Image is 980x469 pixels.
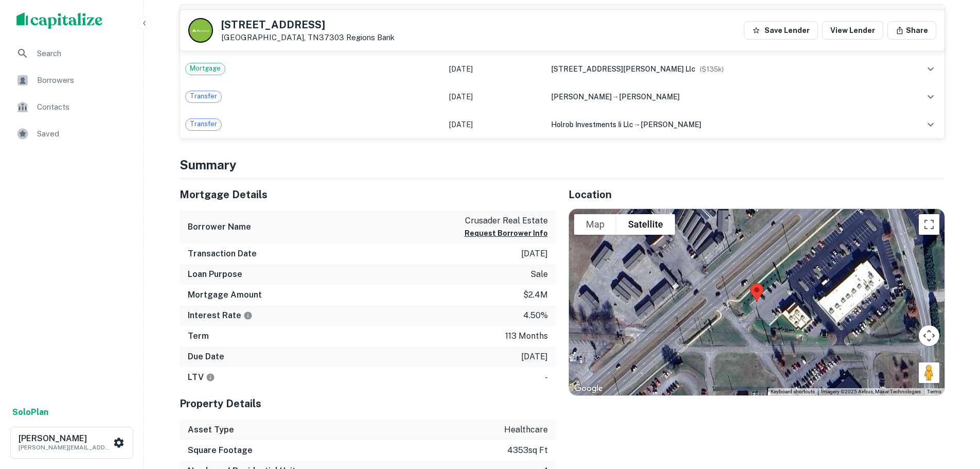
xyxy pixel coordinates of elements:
a: Search [8,41,135,66]
button: expand row [922,60,939,78]
svg: LTVs displayed on the website are for informational purposes only and may be reported incorrectly... [206,373,215,382]
span: [STREET_ADDRESS][PERSON_NAME] llc [551,65,696,73]
svg: The interest rates displayed on the website are for informational purposes only and may be report... [243,311,253,320]
p: 113 months [505,330,548,342]
span: [PERSON_NAME] [551,93,612,101]
span: ($ 135k ) [700,65,724,73]
a: Contacts [8,95,135,119]
span: Mortgage [186,63,225,74]
button: Share [887,21,936,40]
span: Contacts [37,101,129,113]
p: [DATE] [521,351,548,363]
strong: Solo Plan [12,407,48,417]
span: Saved [37,128,129,140]
div: → [551,119,886,130]
h6: Square Footage [188,444,253,457]
button: Show satellite imagery [616,214,675,235]
p: crusader real estate [465,215,548,227]
td: [DATE] [444,111,546,138]
h5: Property Details [180,396,556,411]
h5: [STREET_ADDRESS] [221,20,395,30]
img: Google [572,382,605,395]
td: [DATE] [444,83,546,111]
button: Drag Pegman onto the map to open Street View [919,362,939,383]
h6: Mortgage Amount [188,289,262,301]
h6: Due Date [188,351,224,363]
h6: Borrower Name [188,221,251,233]
h6: Interest Rate [188,309,253,322]
h6: Transaction Date [188,248,257,260]
span: holrob investments ii llc [551,120,633,129]
th: Type [180,5,444,27]
p: [DATE] [521,248,548,260]
span: Imagery ©2025 Airbus, Maxar Technologies [821,389,921,394]
span: Borrowers [37,74,129,86]
button: expand row [922,88,939,106]
span: [PERSON_NAME] [619,93,680,101]
p: 4.50% [523,309,548,322]
a: Borrowers [8,68,135,93]
h6: Asset Type [188,424,234,436]
span: Search [37,47,129,60]
div: → [551,91,886,102]
span: Transfer [186,91,221,101]
span: [PERSON_NAME] [640,120,701,129]
iframe: Chat Widget [929,354,980,403]
a: SoloPlan [12,406,48,419]
h5: Mortgage Details [180,187,556,202]
button: Toggle fullscreen view [919,214,939,235]
h6: Term [188,330,209,342]
button: Keyboard shortcuts [771,388,815,395]
p: healthcare [504,424,548,436]
img: capitalize-logo.png [16,12,103,29]
button: Save Lender [744,21,818,40]
td: [DATE] [444,55,546,83]
a: Regions Bank [346,33,395,42]
h6: LTV [188,371,215,384]
button: Map camera controls [919,325,939,346]
button: [PERSON_NAME][PERSON_NAME][EMAIL_ADDRESS][DOMAIN_NAME] [10,427,133,459]
a: Saved [8,121,135,146]
a: Open this area in Google Maps (opens a new window) [572,382,605,395]
button: Show street map [574,214,616,235]
span: Transfer [186,119,221,129]
button: Request Borrower Info [465,227,548,239]
p: sale [530,268,548,281]
p: [PERSON_NAME][EMAIL_ADDRESS][DOMAIN_NAME] [19,443,111,452]
button: expand row [922,116,939,133]
th: Summary [546,5,892,27]
h5: Location [568,187,945,202]
h4: Summary [180,155,945,174]
p: [GEOGRAPHIC_DATA], TN37303 [221,33,395,42]
p: - [545,371,548,384]
h6: [PERSON_NAME] [19,435,111,443]
th: Record Date [444,5,546,27]
h6: Loan Purpose [188,268,242,281]
p: 4353 sq ft [507,444,548,457]
a: Terms (opens in new tab) [927,389,941,394]
p: $2.4m [523,289,548,301]
a: View Lender [822,21,883,40]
